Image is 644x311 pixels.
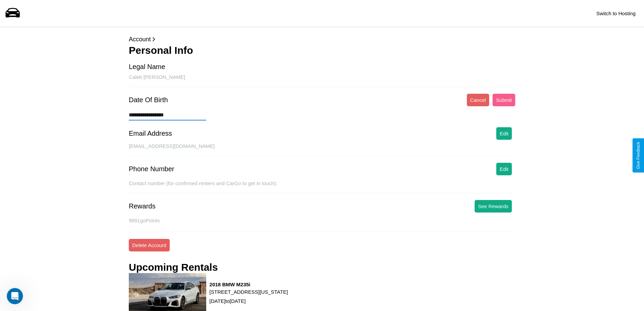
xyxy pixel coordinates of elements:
button: See Rewards [475,200,512,213]
button: Cancel [467,94,490,106]
button: Edit [496,127,512,140]
div: Caleb [PERSON_NAME] [129,74,515,87]
p: Account [129,34,515,45]
h3: Personal Info [129,45,515,56]
div: Rewards [129,202,156,210]
button: Delete Account [129,239,170,251]
div: Email Address [129,130,172,137]
div: Date Of Birth [129,96,168,104]
h3: Upcoming Rentals [129,262,218,273]
button: Switch to Hosting [593,7,639,20]
p: 9991 goPoints [129,216,515,225]
div: Phone Number [129,165,174,173]
div: [EMAIL_ADDRESS][DOMAIN_NAME] [129,143,515,156]
h3: 2018 BMW M235i [210,282,288,287]
div: Contact number (for confirmed renters and CarGo to get in touch). [129,180,515,193]
iframe: Intercom live chat [7,288,23,304]
button: Edit [496,163,512,175]
div: Give Feedback [636,142,641,169]
p: [STREET_ADDRESS][US_STATE] [210,287,288,296]
div: Legal Name [129,63,165,71]
button: Submit [493,94,515,106]
p: [DATE] to [DATE] [210,296,288,306]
